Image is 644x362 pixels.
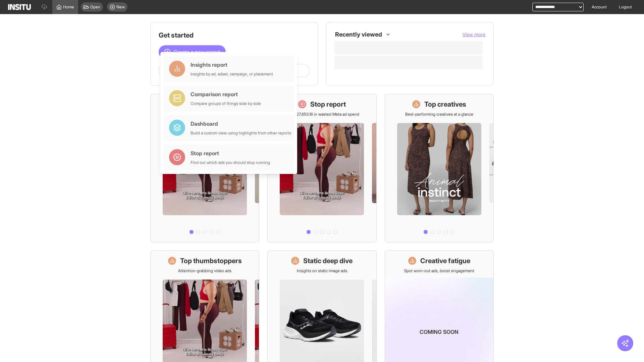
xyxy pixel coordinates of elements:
[116,4,125,10] span: New
[191,120,291,128] div: Dashboard
[191,61,273,69] div: Insights report
[191,90,261,98] div: Comparison report
[178,268,231,274] p: Attention-grabbing video ads
[284,112,359,117] p: Save £27,653.16 in wasted Meta ad spend
[297,268,347,274] p: Insights on static image ads
[150,94,259,242] a: What's live nowSee all active ads instantly
[463,32,485,37] span: View more
[463,31,485,38] button: View more
[159,31,310,40] h1: Get started
[267,94,376,242] a: Stop reportSave £27,653.16 in wasted Meta ad spend
[310,100,346,109] h1: Stop report
[90,4,100,10] span: Open
[424,100,466,109] h1: Top creatives
[191,130,291,136] div: Build a custom view using highlights from other reports
[63,4,74,10] span: Home
[159,45,226,59] button: Create a new report
[191,149,270,157] div: Stop report
[385,94,494,242] a: Top creativesBest-performing creatives at a glance
[191,101,261,106] div: Compare groups of things side by side
[180,256,242,265] h1: Top thumbstoppers
[405,112,473,117] p: Best-performing creatives at a glance
[191,71,273,77] div: Insights by ad, adset, campaign, or placement
[303,256,353,265] h1: Static deep dive
[173,48,220,56] span: Create a new report
[8,4,31,10] img: Logo
[191,160,270,165] div: Find out which ads you should stop running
